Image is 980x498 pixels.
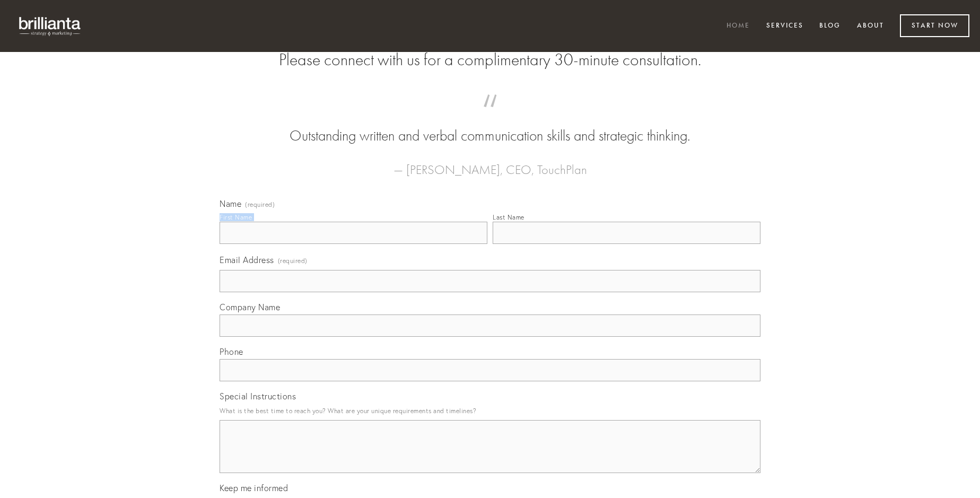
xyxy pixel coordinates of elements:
[11,11,90,41] img: brillianta - research, strategy, marketing
[220,198,241,209] span: Name
[220,255,274,265] span: Email Address
[220,302,280,312] span: Company Name
[759,18,810,35] a: Services
[237,105,743,126] span: “
[245,202,275,208] span: (required)
[220,483,288,493] span: Keep me informed
[720,18,757,35] a: Home
[900,14,969,37] a: Start Now
[220,50,760,70] h2: Please connect with us for a complimentary 30-minute consultation.
[220,391,296,401] span: Special Instructions
[237,146,743,180] figcaption: — [PERSON_NAME], CEO, TouchPlan
[220,346,243,357] span: Phone
[220,404,760,418] p: What is the best time to reach you? What are your unique requirements and timelines?
[493,213,524,221] div: Last Name
[220,213,252,221] div: First Name
[812,18,847,35] a: Blog
[850,18,891,35] a: About
[278,254,308,268] span: (required)
[237,105,743,146] blockquote: Outstanding written and verbal communication skills and strategic thinking.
